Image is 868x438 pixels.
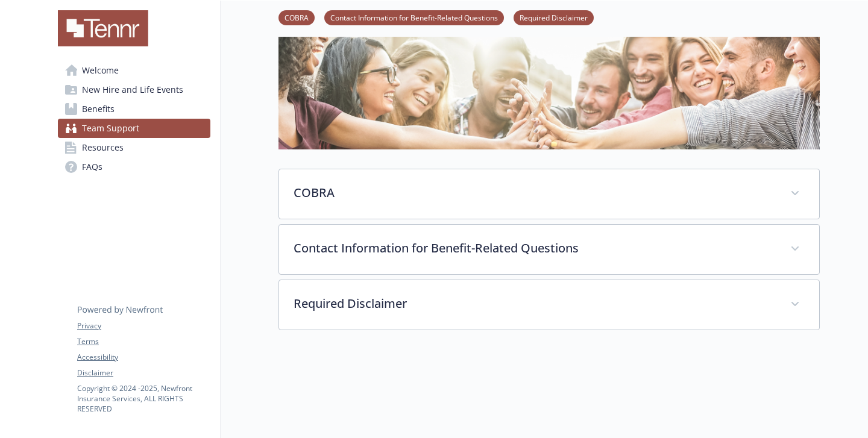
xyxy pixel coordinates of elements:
span: Resources [82,138,124,157]
a: Terms [77,336,210,347]
p: Required Disclaimer [294,295,776,313]
a: Team Support [58,119,210,138]
a: Accessibility [77,352,210,363]
div: COBRA [279,169,819,219]
a: FAQs [58,157,210,177]
p: Copyright © 2024 - 2025 , Newfront Insurance Services, ALL RIGHTS RESERVED [77,383,210,414]
a: Benefits [58,99,210,119]
span: New Hire and Life Events [82,80,183,99]
a: Privacy [77,321,210,331]
a: New Hire and Life Events [58,80,210,99]
span: FAQs [82,157,102,177]
a: Disclaimer [77,368,210,378]
p: COBRA [294,184,776,202]
a: Resources [58,138,210,157]
div: Contact Information for Benefit-Related Questions [279,225,819,274]
span: Benefits [82,99,115,119]
a: COBRA [278,11,315,23]
p: Contact Information for Benefit-Related Questions [294,239,776,257]
a: Required Disclaimer [514,11,594,23]
img: team support page banner [278,37,820,149]
a: Contact Information for Benefit-Related Questions [324,11,504,23]
div: Required Disclaimer [279,280,819,330]
a: Welcome [58,61,210,80]
span: Welcome [82,61,119,80]
span: Team Support [82,119,139,138]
